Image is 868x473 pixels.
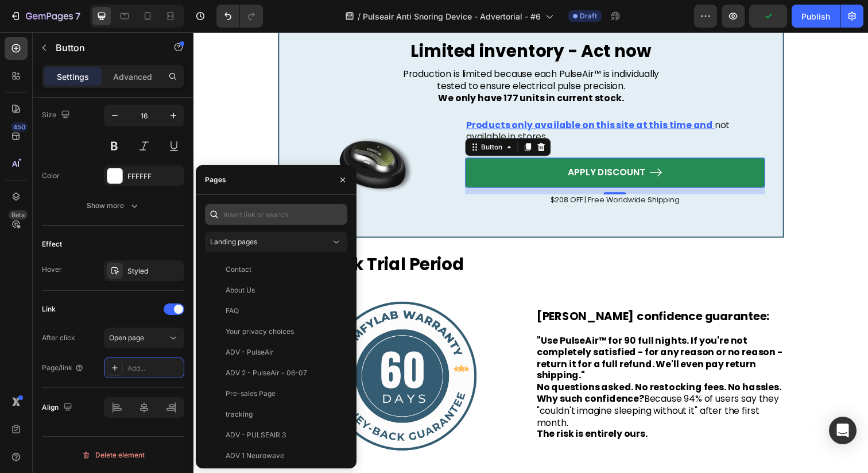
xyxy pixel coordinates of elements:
div: Hover [42,264,62,275]
div: ADV - PulseAir [226,347,274,357]
button: <p><span style="font-size:16px;">APPLY DISCOUNT&nbsp;</span></p> [277,128,583,159]
div: ADV 2 - PulseAir - 06-07 [226,368,307,378]
p: 7 [75,9,80,23]
span: Open page [109,333,144,342]
div: ADV 1 Neurowave [226,451,284,461]
span: Production is limited because each PulseAir™ is individually [214,36,475,49]
div: FAQ [226,306,239,316]
span: / [358,10,361,22]
div: 450 [11,122,28,132]
div: Size [42,107,72,123]
button: Delete element [42,446,184,464]
span: tested to ensure electrical pulse precision. [249,48,441,61]
div: Align [42,400,75,416]
div: FFFFFF [127,171,181,182]
span: Landing pages [210,237,257,246]
div: Effect [42,239,62,249]
div: After click [42,333,75,343]
span: APPLY DISCOUNT [382,136,461,149]
button: Open page [104,328,184,348]
div: Pages [205,175,226,185]
div: Undo/Redo [216,5,263,28]
div: Button [292,112,317,122]
strong: Zero-Risk Trial Period [87,225,276,249]
p: $208 OFF | Free Worldwide Shipping [278,167,582,176]
button: Show more [42,195,184,216]
div: Pre-sales Page [226,389,276,399]
div: Page/link [42,363,84,373]
div: ADV - PULSEAIR 3 [226,430,286,440]
div: Your privacy choices [226,326,294,337]
span: not available in stores. [278,88,548,113]
img: gempages_571712530917885152-3900da41-02ed-46b8-8e9b-f20d99efc31c.webp [106,75,259,190]
div: tracking [226,409,253,420]
strong: "Use PulseAir™ for 90 full nights. If you're not completely satisfied - for any reason or no reas... [350,308,601,357]
strong: The risk is entirely ours. [350,403,463,417]
p: Settings [57,71,89,83]
div: Open Intercom Messenger [829,417,857,444]
strong: [PERSON_NAME] confidence guarantee: [350,282,588,298]
strong: Why such confidence? [350,368,460,381]
div: Publish [801,10,830,22]
div: Styled [127,266,181,276]
strong: No questions asked. No restocking fees. No hassles. [350,356,600,369]
div: About Us [226,285,255,295]
input: Insert link or search [205,204,347,225]
div: Link [42,304,56,314]
div: Color [42,171,60,181]
a: Products only available on this site at this time and [278,88,530,101]
div: Beta [9,210,28,220]
div: Contact [226,264,251,275]
p: Button [56,41,153,55]
span: Draft [580,11,597,21]
button: Landing pages [205,232,347,252]
span: Pulseair Anti Snoring Device - Advertorial - #6 [363,10,541,22]
div: Show more [87,200,140,211]
button: 7 [5,5,86,28]
span: Because 94% of users say they "couldn't imagine sleeping without it" after the first month. [350,368,598,405]
img: gempages_571712530917885152-92bff757-a9e0-4a7d-aa22-df630e198225.png [127,265,299,437]
button: Publish [792,5,840,28]
div: Delete element [82,448,145,462]
div: Add... [127,363,181,374]
strong: We only have 177 units in current stock. [250,60,439,74]
p: Advanced [113,71,152,83]
iframe: Design area [193,32,868,473]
